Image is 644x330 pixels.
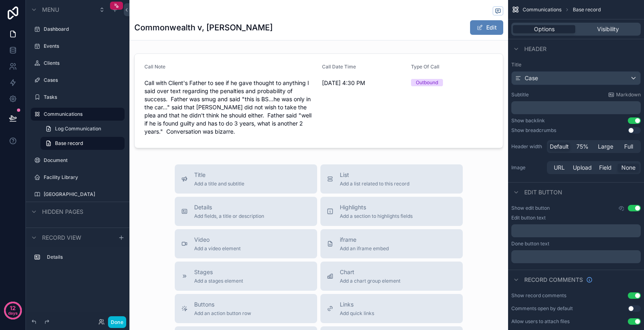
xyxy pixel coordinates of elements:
[194,245,241,252] span: Add a video element
[175,197,317,226] button: DetailsAdd fields, a title or description
[597,25,619,33] span: Visibility
[320,262,463,291] button: ChartAdd a chart group element
[320,229,463,258] button: iframeAdd an iframe embed
[576,143,589,151] span: 75%
[511,117,545,124] div: Show backlink
[573,164,592,172] span: Upload
[340,268,400,276] span: Chart
[511,62,641,68] label: Title
[44,43,123,49] label: Events
[42,208,83,216] span: Hidden pages
[194,181,244,187] span: Add a title and subtitle
[511,101,641,114] div: scrollable content
[194,300,251,309] span: Buttons
[340,278,400,284] span: Add a chart group element
[511,127,556,134] div: Show breadcrumbs
[511,215,546,221] label: Edit button text
[524,45,547,53] span: Header
[47,254,121,260] label: Details
[511,164,544,171] label: Image
[599,164,612,172] span: Field
[621,164,636,172] span: None
[511,224,641,237] div: scrollable content
[340,236,389,244] span: iframe
[616,92,641,98] span: Markdown
[511,71,641,85] button: Case
[320,164,463,194] button: ListAdd a list related to this record
[40,137,125,150] a: Base record
[573,6,601,13] span: Base record
[624,143,633,151] span: Full
[134,22,273,33] h1: Commonwealth v, [PERSON_NAME]
[534,25,555,33] span: Options
[340,300,374,309] span: Links
[42,6,59,14] span: Menu
[194,278,243,284] span: Add a stages element
[525,74,538,82] span: Case
[55,126,101,132] span: Log Communication
[8,307,18,319] p: days
[44,111,120,117] label: Communications
[340,171,409,179] span: List
[340,310,374,317] span: Add quick links
[511,92,529,98] label: Subtitle
[194,171,244,179] span: Title
[44,157,123,164] label: Document
[194,268,243,276] span: Stages
[108,316,126,328] button: Done
[511,292,566,299] div: Show record comments
[10,304,16,312] p: 12
[340,213,413,219] span: Add a section to highlights fields
[175,164,317,194] button: TitleAdd a title and subtitle
[524,276,583,284] span: Record comments
[340,245,389,252] span: Add an iframe embed
[340,203,413,211] span: Highlights
[550,143,569,151] span: Default
[598,143,613,151] span: Large
[44,26,123,32] label: Dashboard
[511,241,549,247] label: Done button text
[194,310,251,317] span: Add an action button row
[524,188,562,196] span: Edit button
[175,262,317,291] button: StagesAdd a stages element
[40,122,125,135] a: Log Communication
[320,294,463,323] button: LinksAdd quick links
[26,247,129,272] div: scrollable content
[320,197,463,226] button: HighlightsAdd a section to highlights fields
[608,92,641,98] a: Markdown
[511,305,573,312] div: Comments open by default
[511,250,641,263] div: scrollable content
[523,6,561,13] span: Communications
[511,143,544,150] label: Header width
[175,229,317,258] button: VideoAdd a video element
[194,213,264,219] span: Add fields, a title or description
[55,140,83,147] span: Base record
[554,164,565,172] span: URL
[44,191,123,198] label: [GEOGRAPHIC_DATA]
[194,236,241,244] span: Video
[511,205,550,211] label: Show edit button
[340,181,409,187] span: Add a list related to this record
[44,94,123,100] label: Tasks
[470,20,503,35] button: Edit
[44,60,123,66] label: Clients
[194,203,264,211] span: Details
[44,174,123,181] label: Facility Library
[175,294,317,323] button: ButtonsAdd an action button row
[44,77,123,83] label: Cases
[42,234,81,242] span: Record view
